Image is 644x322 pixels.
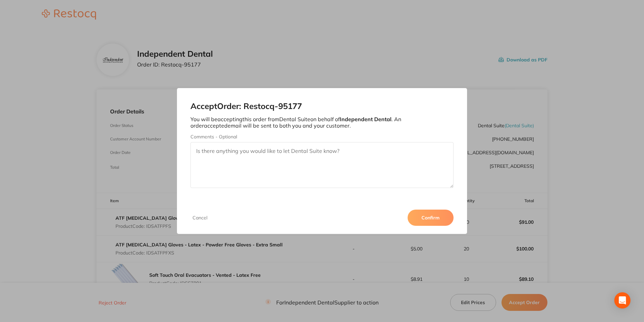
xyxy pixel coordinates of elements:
[614,292,630,308] div: Open Intercom Messenger
[408,210,454,226] button: Confirm
[190,134,453,139] label: Comments - Optional
[190,215,209,221] button: Cancel
[340,116,391,123] b: Independent Dental
[190,102,453,111] h2: Accept Order: Restocq- 95177
[190,116,453,129] p: You will be accepting this order from Dental Suite on behalf of . An order accepted email will be...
